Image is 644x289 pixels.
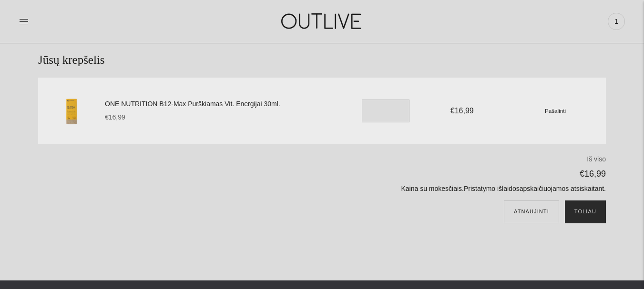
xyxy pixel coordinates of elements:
[545,108,566,114] small: Pašalinti
[105,112,341,123] div: €16,99
[608,11,625,32] a: 1
[38,52,606,68] h1: Jūsų krepšelis
[504,200,559,223] button: Atnaujinti
[263,5,382,38] img: OUTLIVE
[565,200,606,223] button: Toliau
[105,99,341,110] a: ONE NUTRITION B12-Max Purškiamas Vit. Energijai 30ml.
[237,167,606,181] p: €16,99
[545,107,566,114] a: Pašalinti
[48,87,95,135] img: ONE NUTRITION B12-Max Purškiamas Vit. Energijai 30ml.
[237,154,606,165] p: Iš viso
[237,183,606,195] p: Kaina su mokesčiais. apskaičiuojamos atsiskaitant.
[362,100,409,122] input: Translation missing: en.cart.general.item_quantity
[610,15,623,28] span: 1
[421,104,503,117] div: €16,99
[464,185,520,192] a: Pristatymo išlaidos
